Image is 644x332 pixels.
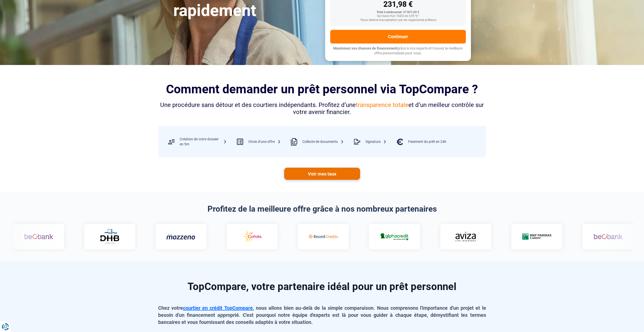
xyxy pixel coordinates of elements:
h2: Profitez de la meilleure offre grâce à nos nombreux partenaires [158,204,486,214]
h2: TopCompare, votre partenaire idéal pour un prêt personnel [158,282,486,292]
a: Voir mes taux [284,168,360,180]
img: DHB Bank [100,229,120,244]
div: *Sous réserve d'acceptation par les organismes prêteurs [334,18,462,22]
img: Mozzeno [167,233,196,240]
span: Maximisez vos chances de financement [333,46,397,50]
div: Sur base d'un TAEG de 3,99 %* [334,14,462,18]
img: Record credits [309,229,338,244]
div: Signature [365,139,387,144]
img: Aviza [455,232,476,241]
h2: Comment demander un prêt personnel via TopCompare ? [158,82,486,96]
img: Alphacredit [380,232,409,241]
a: courtier en crédit TopCompare [183,305,253,311]
div: Création de votre dossier en 5m [180,137,227,147]
img: Cofidis [238,229,267,244]
button: Continuer [330,30,466,43]
div: Collecte de documents [302,139,344,144]
p: grâce à nos experts et trouvez la meilleure offre personnalisée pour vous. [330,46,466,56]
p: Chez votre , nous allons bien au-delà de la simple comparaison. Nous comprenons l'importance d'un... [158,304,486,326]
span: transparence totale [356,101,408,108]
div: Une procédure sans détour et des courtiers indépendants. Profitez d’une et d’un meilleur contrôle... [158,101,486,116]
img: Cardif [522,233,551,240]
div: 231,98 € [334,1,462,8]
div: Choix d’une offre [248,139,281,144]
div: Total à rembourser: 27 837,60 € [334,11,462,14]
div: Paiement du prêt en 24h [408,139,446,144]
